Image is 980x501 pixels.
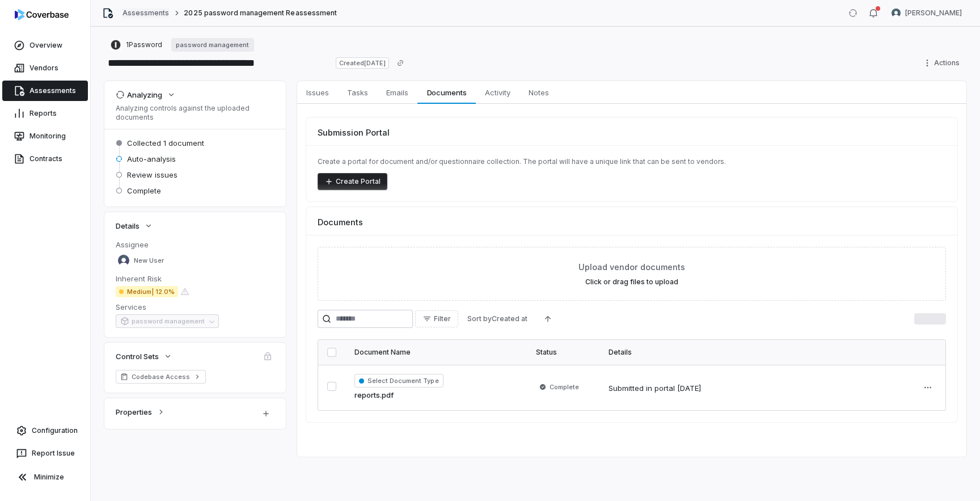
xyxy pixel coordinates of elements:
[609,348,901,357] div: Details
[116,351,159,361] span: Control Sets
[318,127,390,138] span: Submission Portal
[415,310,458,327] button: Filter
[127,154,176,164] span: Auto-analysis
[578,261,685,273] span: Upload vendor documents
[184,9,336,18] span: 2025 password management Reassessment
[354,390,394,401] a: reports.pdf
[127,170,178,180] span: Review issues
[112,346,176,367] button: Control Sets
[116,239,274,250] dt: Assignee
[134,256,164,265] span: New User
[434,314,451,323] span: Filter
[390,53,411,73] button: Copy link
[116,286,178,297] span: Medium | 12.0%
[318,216,363,228] span: Documents
[677,383,701,394] div: [DATE]
[15,9,69,20] img: logo-D7KZi-bG.svg
[127,186,161,196] span: Complete
[116,104,274,122] p: Analyzing controls against the uploaded documents
[5,466,86,489] button: Minimize
[536,348,590,357] div: Status
[118,255,129,266] img: New User avatar
[2,35,88,56] a: Overview
[885,5,969,22] button: Zi Chong Kao avatar[PERSON_NAME]
[461,310,534,327] button: Sort byCreated at
[543,314,552,323] svg: Ascending
[107,35,166,55] button: https://1password.com/1Password
[892,9,901,18] img: Zi Chong Kao avatar
[2,149,88,169] a: Contracts
[2,58,88,78] a: Vendors
[382,85,413,100] span: Emails
[905,9,962,18] span: [PERSON_NAME]
[112,216,157,236] button: Details
[302,85,333,100] span: Issues
[550,382,579,391] span: Complete
[116,273,274,284] dt: Inherent Risk
[2,103,88,124] a: Reports
[354,374,443,388] span: Select Document Type
[2,81,88,101] a: Assessments
[354,348,518,357] div: Document Name
[116,221,140,231] span: Details
[132,372,190,381] span: Codebase Access
[609,383,701,394] div: Submitted in portal
[171,38,254,52] a: password management
[112,402,169,422] button: Properties
[318,157,946,166] p: Create a portal for document and/or questionnaire collection. The portal will have a unique link ...
[2,126,88,146] a: Monitoring
[127,138,204,148] span: Collected 1 document
[116,90,162,100] div: Analyzing
[919,54,966,71] button: Actions
[585,277,678,287] label: Click or drag files to upload
[524,85,554,100] span: Notes
[116,407,152,417] span: Properties
[480,85,515,100] span: Activity
[423,85,471,100] span: Documents
[122,9,169,18] a: Assessments
[343,85,373,100] span: Tasks
[318,173,387,190] button: Create Portal
[537,310,559,327] button: Ascending
[336,57,389,69] span: Created [DATE]
[116,370,206,384] a: Codebase Access
[126,40,162,49] span: 1Password
[5,420,86,441] a: Configuration
[112,85,179,105] button: Analyzing
[116,302,274,312] dt: Services
[5,443,86,464] button: Report Issue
